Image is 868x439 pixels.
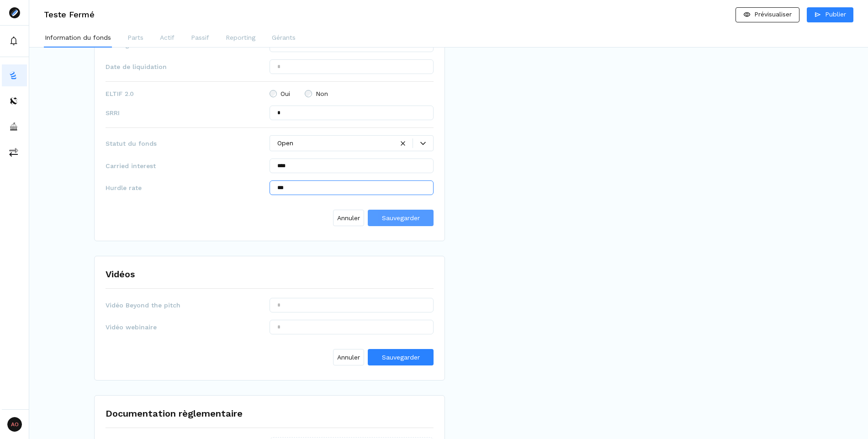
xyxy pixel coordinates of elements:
[106,323,270,332] span: Vidéo webinaire
[159,29,175,48] button: Actif
[807,7,853,22] button: Publier
[337,213,360,223] span: Annuler
[191,33,209,42] p: Passif
[9,122,18,131] img: asset-managers
[368,210,434,226] button: Sauvegarder
[44,29,112,48] button: Information du fonds
[270,59,434,74] input: Date input
[2,116,27,138] button: asset-managers
[225,29,256,48] button: Reporting
[9,148,18,157] img: commissions
[226,33,255,42] p: Reporting
[272,33,296,42] p: Gérants
[754,10,792,19] p: Prévisualiser
[106,183,270,192] span: Hurdle rate
[45,33,111,42] p: Information du fonds
[337,353,360,362] span: Annuler
[2,64,27,86] button: funds
[106,301,270,310] span: Vidéo Beyond the pitch
[127,29,144,48] button: Parts
[44,11,95,19] h3: Teste Fermé
[106,139,270,148] span: Statut du fonds
[736,7,799,22] button: Prévisualiser
[333,349,364,365] button: Annuler
[305,90,312,97] input: Non
[106,267,135,281] h1: Vidéos
[382,214,420,222] span: Sauvegarder
[106,108,270,117] span: SRRI
[382,354,420,361] span: Sauvegarder
[271,29,296,48] button: Gérants
[316,90,328,97] span: Non
[825,10,846,19] p: Publier
[2,90,27,112] button: distributors
[2,141,27,163] button: commissions
[190,29,210,48] button: Passif
[106,407,243,420] h1: Documentation règlementaire
[127,33,143,42] p: Parts
[270,90,277,97] input: Oui
[106,62,270,71] span: Date de liquidation
[7,417,22,432] span: AO
[106,161,270,170] span: Carried interest
[160,33,175,42] p: Actif
[281,90,290,97] span: Oui
[368,349,434,365] button: Sauvegarder
[9,71,18,80] img: funds
[9,96,18,106] img: distributors
[333,210,364,226] button: Annuler
[106,89,270,98] span: ELTIF 2.0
